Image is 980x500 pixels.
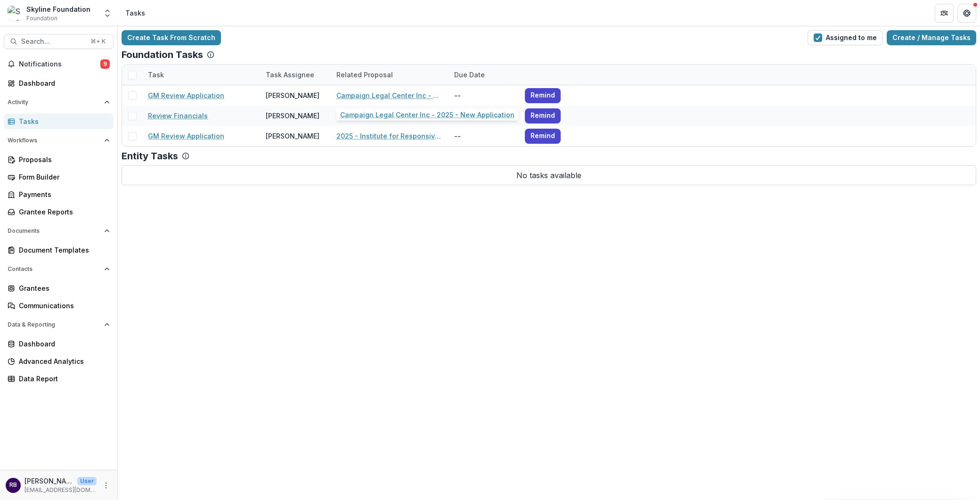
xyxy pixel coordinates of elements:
button: Remind [525,129,561,144]
nav: breadcrumb [122,6,149,20]
span: Data & Reporting [8,321,100,328]
div: Related Proposal [331,70,399,80]
button: Open entity switcher [101,4,114,23]
span: Search... [21,38,85,46]
a: Form Builder [4,169,114,185]
p: [PERSON_NAME] [24,476,73,486]
a: Dashboard [4,336,114,352]
a: GM Review Application [148,131,224,141]
div: Due Date [449,70,490,80]
div: Task [142,65,260,85]
button: Open Documents [4,223,114,238]
button: Notifications9 [4,57,114,72]
button: Open Data & Reporting [4,317,114,332]
div: Dashboard [19,339,106,349]
div: Tasks [19,116,106,126]
div: Proposals [19,155,106,164]
div: [PERSON_NAME] [266,131,319,141]
a: Grantees [4,280,114,296]
button: Get Help [957,4,976,23]
a: Fall 2025 - Listening Post Collective (project of Internews Network) New Application [336,111,443,121]
a: Create Task From Scratch [122,30,221,45]
a: Grantee Reports [4,204,114,220]
div: Grantee Reports [19,207,106,217]
button: Remind [525,108,561,123]
div: Payments [19,189,106,199]
div: Due Date [449,65,519,85]
a: Payments [4,187,114,202]
span: Contacts [8,266,100,272]
button: Partners [935,4,954,23]
p: [EMAIL_ADDRESS][DOMAIN_NAME] [24,486,97,494]
a: Communications [4,298,114,313]
button: Search... [4,34,114,49]
div: Task Assignee [260,65,331,85]
div: -- [449,126,519,146]
a: Tasks [4,114,114,129]
p: No tasks available [122,165,976,185]
a: Data Report [4,371,114,386]
a: 2025 - Institute for Responsive Government - New Application [336,131,443,141]
div: Advanced Analytics [19,356,106,366]
div: Task [142,70,170,80]
div: ⌘ + K [89,36,107,47]
div: Communications [19,301,106,311]
div: Skyline Foundation [26,4,90,14]
button: Remind [525,88,561,103]
p: Entity Tasks [122,150,178,162]
a: GM Review Application [148,90,224,100]
span: Notifications [19,60,100,68]
div: Task Assignee [260,70,320,80]
a: Dashboard [4,75,114,91]
a: Create / Manage Tasks [887,30,976,45]
div: [PERSON_NAME] [266,90,319,100]
img: Skyline Foundation [8,6,23,21]
p: User [77,477,97,485]
div: [PERSON_NAME] [266,111,319,121]
button: Open Activity [4,95,114,110]
div: Related Proposal [331,65,449,85]
div: Rose Brookhouse [9,482,17,488]
a: Proposals [4,152,114,167]
div: Document Templates [19,245,106,255]
button: Open Workflows [4,133,114,148]
button: Assigned to me [808,30,883,45]
span: Workflows [8,137,100,144]
div: Grantees [19,283,106,293]
div: Form Builder [19,172,106,182]
div: Data Report [19,374,106,384]
span: Activity [8,99,100,106]
div: Dashboard [19,78,106,88]
button: Open Contacts [4,262,114,277]
a: Document Templates [4,242,114,258]
a: Campaign Legal Center Inc - 2025 - New Application [336,90,443,100]
div: Tasks [125,8,145,18]
div: -- [449,85,519,106]
div: -- [449,106,519,126]
a: Review Financials [148,111,208,121]
button: More [100,480,112,491]
p: Foundation Tasks [122,49,203,60]
a: Advanced Analytics [4,353,114,369]
span: Foundation [26,14,57,23]
span: 9 [100,59,110,69]
span: Documents [8,228,100,234]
